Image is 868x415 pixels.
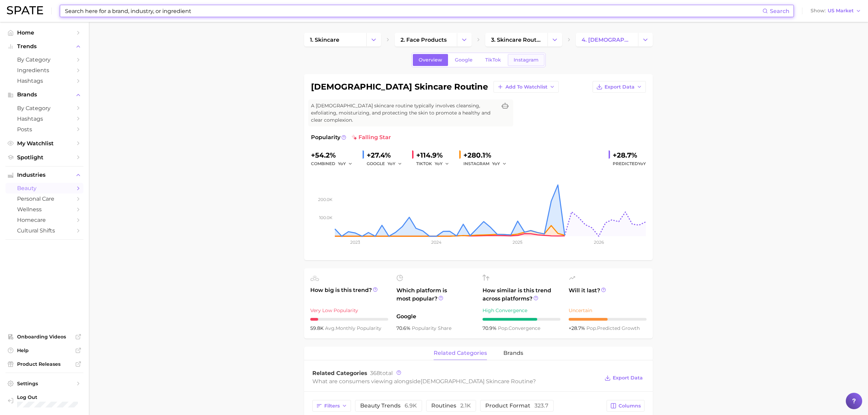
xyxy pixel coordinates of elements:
span: beauty [17,185,72,191]
abbr: average [325,325,336,331]
span: Home [17,29,72,36]
div: +54.2% [311,150,357,161]
button: Change Category [366,33,381,46]
span: total [370,370,393,376]
div: INSTAGRAM [463,160,511,168]
span: Settings [17,380,72,387]
div: +280.1% [463,150,511,161]
span: Columns [619,403,641,409]
span: Product Releases [17,361,72,367]
span: Predicted [613,160,646,168]
span: Search [770,8,789,14]
button: Export Data [593,81,646,93]
span: Which platform is most popular? [396,286,474,309]
h1: [DEMOGRAPHIC_DATA] skincare routine [311,83,488,91]
span: Google [396,312,474,321]
button: Change Category [638,33,653,46]
button: Change Category [457,33,472,46]
button: Trends [5,41,83,52]
button: YoY [338,160,353,168]
div: TIKTOK [416,160,454,168]
a: Instagram [508,54,544,66]
span: Export Data [613,375,643,381]
span: My Watchlist [17,140,72,147]
span: [DEMOGRAPHIC_DATA] skincare routine [421,378,533,385]
span: wellness [17,206,72,213]
div: +28.7% [613,150,646,161]
span: 2. face products [401,37,447,43]
a: Posts [5,124,83,135]
span: 4. [DEMOGRAPHIC_DATA] skincare routine [582,37,632,43]
div: +114.9% [416,150,454,161]
a: by Category [5,103,83,113]
tspan: 2023 [350,240,360,245]
div: High Convergence [483,306,560,314]
span: Add to Watchlist [505,84,547,90]
span: Overview [419,57,442,63]
a: Ingredients [5,65,83,76]
span: Popularity [311,133,340,142]
button: Add to Watchlist [493,81,559,93]
span: convergence [498,325,540,331]
tspan: 2024 [431,240,442,245]
span: Ingredients [17,67,72,73]
img: falling star [352,135,357,140]
a: by Category [5,54,83,65]
span: YoY [435,161,443,166]
a: Spotlight [5,152,83,163]
span: 70.6% [396,325,412,331]
a: Google [449,54,478,66]
span: 59.8k [310,325,325,331]
span: Help [17,347,72,353]
a: Hashtags [5,113,83,124]
span: cultural shifts [17,227,72,234]
a: 2. face products [395,33,457,46]
div: combined [311,160,357,168]
a: 3. skincare routines [485,33,547,46]
span: predicted growth [586,325,640,331]
span: Onboarding Videos [17,334,72,340]
span: YoY [388,161,395,166]
span: by Category [17,105,72,111]
span: brands [503,350,523,356]
tspan: 2026 [594,240,604,245]
a: Help [5,345,83,356]
span: Instagram [514,57,539,63]
span: 6.9k [405,402,417,409]
span: Brands [17,92,72,98]
a: 1. skincare [304,33,366,46]
span: related categories [434,350,487,356]
span: How similar is this trend across platforms? [483,286,560,303]
div: Very Low Popularity [310,306,388,314]
a: wellness [5,204,83,215]
span: personal care [17,196,72,202]
a: Onboarding Videos [5,332,83,342]
span: beauty trends [360,403,417,409]
span: 368 [370,370,380,376]
span: Posts [17,126,72,133]
div: What are consumers viewing alongside ? [312,377,599,386]
a: TikTok [479,54,507,66]
button: YoY [492,160,507,168]
a: Hashtags [5,76,83,86]
span: Will it last? [569,286,647,303]
a: Overview [413,54,448,66]
span: monthly popularity [325,325,381,331]
a: Settings [5,378,83,389]
span: homecare [17,217,72,223]
span: Export Data [605,84,635,90]
button: Industries [5,170,83,180]
span: How big is this trend? [310,286,388,303]
button: YoY [388,160,402,168]
tspan: 2025 [513,240,523,245]
span: 3. skincare routines [491,37,542,43]
a: My Watchlist [5,138,83,149]
span: 70.9% [483,325,498,331]
span: Spotlight [17,154,72,161]
span: Industries [17,172,72,178]
abbr: popularity index [586,325,597,331]
a: cultural shifts [5,225,83,236]
div: GOOGLE [367,160,407,168]
span: YoY [338,161,346,166]
button: Change Category [547,33,562,46]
